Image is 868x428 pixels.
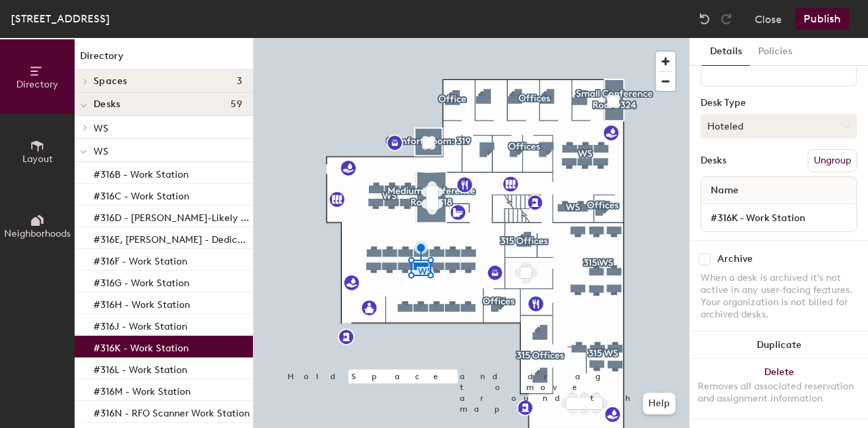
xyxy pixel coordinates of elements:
[795,8,849,30] button: Publish
[643,393,675,414] button: Help
[94,123,108,134] span: WS
[701,114,857,138] button: Hoteled
[94,208,250,224] p: #316D - [PERSON_NAME]-Likely Dedicated Work Station
[94,99,120,110] span: Desks
[701,272,857,321] div: When a desk is archived it's not active in any user-facing features. Your organization is not bil...
[75,49,253,70] h1: Directory
[704,178,745,203] span: Name
[94,360,187,376] p: #316L - Work Station
[702,38,750,66] button: Details
[94,252,187,267] p: #316F - Work Station
[717,254,753,265] div: Archive
[16,79,58,90] span: Directory
[701,98,857,109] div: Desk Type
[808,149,857,172] button: Ungroup
[94,295,190,311] p: #316H - Work Station
[94,338,189,354] p: #316K - Work Station
[698,381,860,405] div: Removes all associated reservation and assignment information
[94,273,189,289] p: #316G - Work Station
[701,155,726,166] div: Desks
[698,12,711,26] img: Undo
[94,187,189,202] p: #316C - Work Station
[94,230,250,246] p: #316E, [PERSON_NAME] - Dedicated Work Station
[719,12,733,26] img: Redo
[690,332,868,359] button: Duplicate
[22,153,53,165] span: Layout
[750,38,800,66] button: Policies
[231,99,242,110] span: 59
[94,404,250,419] p: #316N - RFO Scanner Work Station
[704,208,854,227] input: Unnamed desk
[94,165,189,180] p: #316B - Work Station
[237,76,242,87] span: 3
[690,359,868,419] button: DeleteRemoves all associated reservation and assignment information
[94,146,108,157] span: WS
[94,76,127,87] span: Spaces
[11,10,110,27] div: [STREET_ADDRESS]
[94,382,191,397] p: #316M - Work Station
[4,228,71,239] span: Neighborhoods
[755,8,782,30] button: Close
[94,317,187,332] p: #316J - Work Station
